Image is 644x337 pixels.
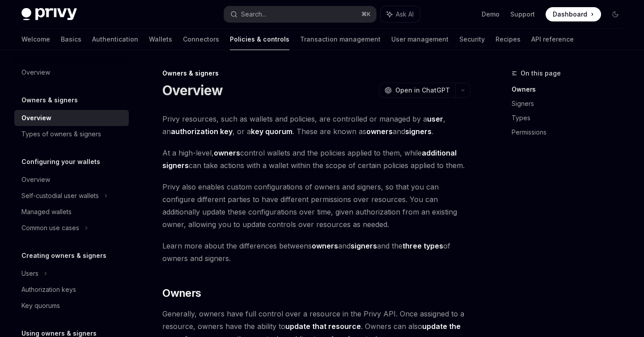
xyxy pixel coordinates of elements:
[427,114,443,124] a: user
[183,29,219,50] a: Connectors
[162,181,470,231] span: Privy also enables custom configurations of owners and signers, so that you can configure differe...
[162,240,470,265] span: Learn more about the differences betweens and and the of owners and signers.
[427,114,443,123] strong: user
[230,29,289,50] a: Policies & controls
[14,204,129,220] a: Managed wallets
[300,29,381,50] a: Transaction management
[546,7,601,21] a: Dashboard
[510,10,535,19] a: Support
[21,8,77,21] img: dark logo
[482,10,500,19] a: Demo
[21,206,72,217] div: Managed wallets
[162,82,223,98] h1: Overview
[312,241,338,251] a: owners
[512,111,630,125] a: Types
[14,282,129,298] a: Authorization keys
[14,110,129,126] a: Overview
[531,29,574,50] a: API reference
[312,241,338,250] strong: owners
[162,69,470,78] div: Owners & signers
[608,7,623,21] button: Toggle dark mode
[351,241,377,251] a: signers
[214,148,240,157] strong: owners
[162,147,470,172] span: At a high-level, control wallets and the policies applied to them, while can take actions with a ...
[402,241,443,251] a: three types
[379,83,455,98] button: Open in ChatGPT
[21,129,101,139] div: Types of owners & signers
[171,127,233,136] a: authorization key
[285,322,361,331] strong: update that resource
[395,86,450,95] span: Open in ChatGPT
[149,29,172,50] a: Wallets
[361,11,371,18] span: ⌘ K
[14,126,129,142] a: Types of owners & signers
[21,29,50,50] a: Welcome
[21,250,106,261] h5: Creating owners & signers
[162,113,470,138] span: Privy resources, such as wallets and policies, are controlled or managed by a , an , or a . These...
[521,68,561,79] span: On this page
[381,6,420,22] button: Ask AI
[391,29,449,50] a: User management
[366,127,393,136] strong: owners
[21,223,79,233] div: Common use cases
[21,95,78,105] h5: Owners & signers
[251,127,292,136] a: key quorum
[496,29,521,50] a: Recipes
[171,127,233,136] strong: authorization key
[14,172,129,188] a: Overview
[459,29,485,50] a: Security
[251,127,292,136] strong: key quorum
[162,286,201,300] span: Owners
[21,284,76,295] div: Authorization keys
[224,6,376,22] button: Search...⌘K
[14,64,129,80] a: Overview
[92,29,138,50] a: Authentication
[21,67,50,78] div: Overview
[351,241,377,250] strong: signers
[21,300,60,311] div: Key quorums
[14,298,129,314] a: Key quorums
[21,113,51,123] div: Overview
[512,82,630,97] a: Owners
[21,268,38,279] div: Users
[396,10,414,19] span: Ask AI
[405,127,432,136] strong: signers
[61,29,81,50] a: Basics
[21,190,99,201] div: Self-custodial user wallets
[512,97,630,111] a: Signers
[512,125,630,139] a: Permissions
[241,9,266,20] div: Search...
[21,174,50,185] div: Overview
[402,241,443,250] strong: three types
[21,156,100,167] h5: Configuring your wallets
[553,10,587,19] span: Dashboard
